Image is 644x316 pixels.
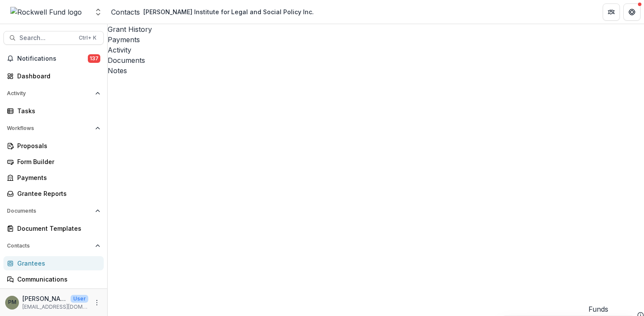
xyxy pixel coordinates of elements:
div: Form Builder [17,157,97,166]
button: Partners [603,3,620,21]
span: Notifications [17,55,88,62]
button: Notifications137 [3,52,104,65]
span: Workflows [7,125,92,131]
a: Grantee Reports [3,186,104,201]
p: User [71,295,88,303]
span: Contacts [7,243,92,249]
a: Notes [108,65,644,76]
div: Payments [17,173,97,182]
div: Dashboard [17,71,97,81]
button: Open Documents [3,204,104,218]
a: Payments [3,170,104,185]
div: Proposals [17,141,97,150]
button: Open entity switcher [92,3,104,21]
a: Tasks [3,104,104,118]
div: Patrick Moreno-Covington [8,300,16,305]
span: Documents [7,208,92,214]
a: Document Templates [3,221,104,235]
nav: breadcrumb [111,6,317,18]
div: [PERSON_NAME] Institute for Legal and Social Policy Inc. [143,7,314,16]
a: Form Builder [3,155,104,169]
a: Contacts [111,7,140,17]
p: [PERSON_NAME][GEOGRAPHIC_DATA] [22,294,67,303]
a: Grantees [3,256,104,270]
a: Activity [108,45,644,55]
button: Get Help [623,3,641,21]
button: More [92,297,102,308]
button: Open Activity [3,87,104,100]
button: Open Contacts [3,239,104,253]
a: Proposals [3,139,104,153]
a: Communications [3,272,104,286]
p: [EMAIL_ADDRESS][DOMAIN_NAME] [22,303,88,311]
div: Ctrl + K [77,33,98,43]
div: Tasks [17,106,97,115]
span: Search... [19,34,74,42]
span: 137 [88,54,100,63]
div: Grantees [17,259,97,268]
div: Grantee Reports [17,189,97,198]
div: Document Templates [17,224,97,233]
button: Open Workflows [3,121,104,135]
button: Search... [3,31,104,45]
a: Grant History [108,24,644,34]
a: Documents [108,55,644,65]
a: Payments [108,34,644,45]
img: Rockwell Fund logo [10,7,82,17]
span: Activity [7,90,92,96]
a: Dashboard [3,69,104,83]
div: Communications [17,275,97,284]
